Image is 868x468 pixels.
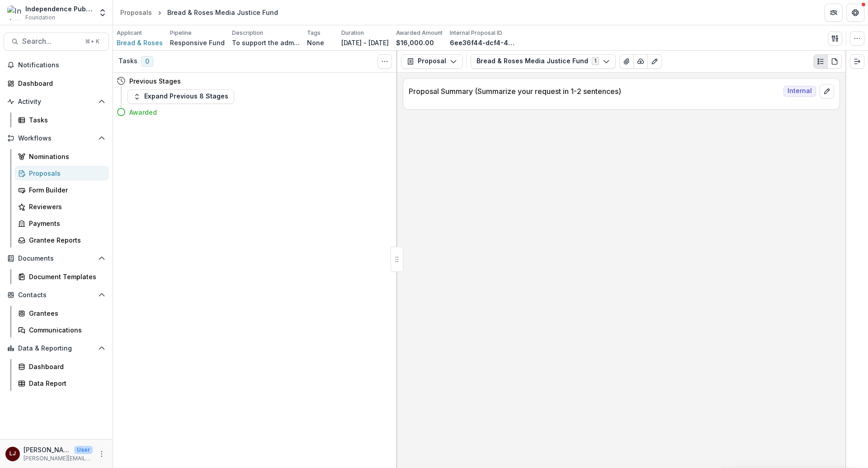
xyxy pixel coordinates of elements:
a: Payments [14,216,109,231]
span: Documents [18,255,94,262]
span: 0 [141,56,153,67]
button: Open entity switcher [96,4,109,22]
button: More [96,449,107,459]
div: Bread & Roses Media Justice Fund [167,8,278,17]
a: Data Report [14,376,109,391]
p: Description [232,29,263,37]
span: Data & Reporting [18,345,94,352]
p: None [307,38,324,47]
p: Awarded Amount [396,29,443,37]
button: PDF view [827,54,842,69]
a: Grantee Reports [14,233,109,248]
span: Search... [22,37,80,46]
span: Activity [18,98,94,106]
div: Communications [29,325,102,335]
a: Dashboard [14,359,109,374]
a: Grantees [14,306,109,321]
a: Dashboard [4,76,109,91]
a: Tasks [14,112,109,127]
p: 6ee36f44-dcf4-40ee-ac48-b8e53c11fde4 [450,38,518,47]
p: To support the administration of the Media Justice Fund at Bread & Roses Community Fund, providin... [232,38,300,47]
button: Plaintext view [813,54,828,69]
p: Tags [307,29,321,37]
a: Reviewers [14,199,109,214]
p: Responsive Fund [170,38,225,47]
p: [PERSON_NAME] [24,445,71,454]
span: Contacts [18,291,94,299]
div: Data Report [29,379,102,388]
h4: Awarded [129,108,157,117]
div: Document Templates [29,272,102,281]
span: Internal [783,86,816,97]
p: Pipeline [170,29,192,37]
div: Proposals [120,8,152,17]
button: Open Workflows [4,131,109,145]
a: Proposals [14,166,109,181]
button: edit [820,84,834,98]
div: Payments [29,219,102,228]
a: Communications [14,323,109,337]
div: Tasks [29,115,102,125]
button: View Attached Files [619,54,634,69]
img: Independence Public Media Foundation [7,5,22,20]
a: Proposals [117,6,156,19]
button: Toggle View Cancelled Tasks [377,54,392,69]
div: Independence Public Media Foundation [25,4,93,14]
h3: Tasks [118,57,137,65]
div: Grantees [29,309,102,318]
a: Nominations [14,149,109,164]
div: Proposals [29,168,102,178]
button: Search... [4,33,109,51]
div: Dashboard [29,362,102,371]
button: Edit as form [647,54,662,69]
button: Proposal [401,54,463,69]
button: Open Data & Reporting [4,341,109,356]
button: Notifications [4,58,109,72]
div: Reviewers [29,202,102,211]
p: [DATE] - [DATE] [341,38,389,47]
button: Partners [825,4,843,22]
div: Grantee Reports [29,235,102,245]
span: Foundation [25,14,55,22]
p: Internal Proposal ID [450,29,502,37]
nav: breadcrumb [117,6,282,19]
div: Nominations [29,152,102,161]
button: Bread & Roses Media Justice Fund1 [471,54,616,69]
a: Bread & Roses [117,38,163,47]
p: [PERSON_NAME][EMAIL_ADDRESS][DOMAIN_NAME] [24,454,93,463]
div: Dashboard [18,79,102,88]
button: Open Activity [4,94,109,109]
p: $16,000.00 [396,38,434,47]
span: Notifications [18,61,105,69]
button: Get Help [846,4,864,22]
a: Document Templates [14,269,109,284]
button: Open Documents [4,251,109,266]
div: Form Builder [29,185,102,195]
span: Workflows [18,135,94,142]
div: Lorraine Jabouin [9,451,16,457]
button: Expand right [850,54,864,69]
h4: Previous Stages [129,76,181,86]
button: Open Contacts [4,288,109,302]
button: Expand Previous 8 Stages [127,89,234,104]
p: User [74,446,93,454]
div: ⌘ + K [83,37,101,47]
p: Applicant [117,29,142,37]
p: Duration [341,29,364,37]
p: Proposal Summary (Summarize your request in 1-2 sentences) [409,86,780,97]
a: Form Builder [14,183,109,197]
